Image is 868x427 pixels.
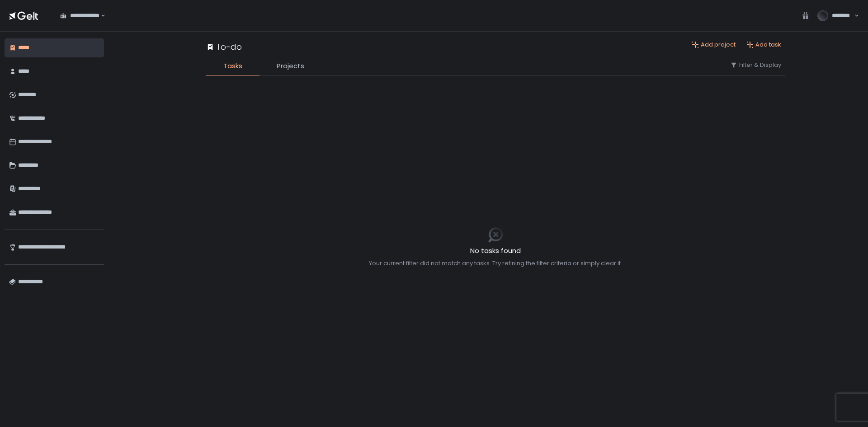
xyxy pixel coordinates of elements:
[730,61,781,69] button: Filter & Display
[369,259,622,267] div: Your current filter did not match any tasks. Try refining the filter criteria or simply clear it.
[277,61,304,71] span: Projects
[54,6,105,25] div: Search for option
[99,11,100,20] input: Search for option
[746,41,781,49] button: Add task
[223,61,242,71] span: Tasks
[369,246,622,256] h2: No tasks found
[692,41,736,49] button: Add project
[206,41,242,53] div: To-do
